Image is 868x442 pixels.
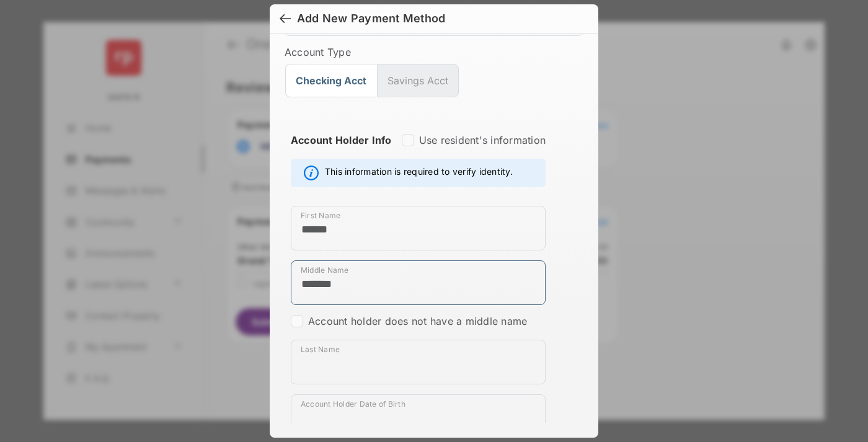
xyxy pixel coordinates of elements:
[377,64,459,97] button: Savings Acct
[285,64,377,97] button: Checking Acct
[285,46,583,58] label: Account Type
[308,315,527,327] label: Account holder does not have a middle name
[291,134,392,169] strong: Account Holder Info
[419,134,546,146] label: Use resident's information
[325,166,513,180] span: This information is required to verify identity.
[297,12,445,25] div: Add New Payment Method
